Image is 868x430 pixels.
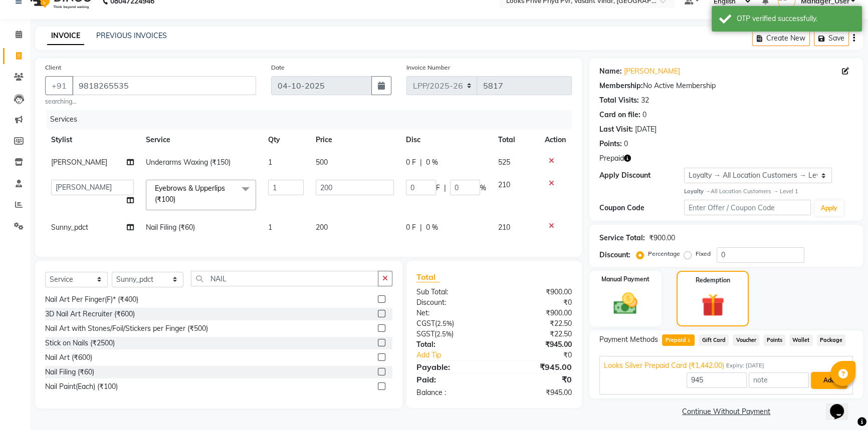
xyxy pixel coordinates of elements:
button: Create New [752,31,810,46]
span: 0 F [406,222,416,233]
span: Package [817,334,846,346]
div: Services [46,110,579,129]
div: Sub Total: [409,287,494,297]
span: 500 [316,158,328,167]
th: Disc [400,129,492,151]
small: searching... [45,97,256,106]
span: Looks Silver Prepaid Card (₹1,442.00) [604,360,724,371]
span: Points [763,334,785,346]
input: Enter Offer / Coupon Code [684,200,811,215]
img: _cash.svg [606,290,645,317]
span: F [436,183,440,193]
div: ₹22.50 [494,329,579,339]
th: Price [310,129,400,151]
span: | [420,157,422,168]
button: Save [814,31,849,46]
span: CGST [416,319,435,328]
span: 210 [498,223,510,232]
span: 200 [316,223,328,232]
div: Payable: [409,361,494,373]
label: Date [271,63,285,72]
span: 210 [498,180,510,189]
iframe: chat widget [826,390,858,420]
div: Service Total: [599,233,645,243]
div: 3D Nail Art Recruiter (₹600) [45,309,135,319]
div: ₹945.00 [494,387,579,398]
span: 0 % [426,222,438,233]
a: [PERSON_NAME] [624,66,680,77]
div: ₹900.00 [494,287,579,297]
span: | [420,222,422,233]
span: 1 [686,338,692,344]
span: Voucher [733,334,759,346]
div: Stick on Nails (₹2500) [45,338,115,348]
th: Total [492,129,539,151]
span: Sunny_pdct [51,223,88,232]
div: ₹945.00 [494,361,579,373]
div: OTP verified successfully. [737,14,854,24]
div: Nail Art (₹600) [45,352,92,363]
div: All Location Customers → Level 1 [684,187,853,196]
input: Amount [687,372,747,388]
div: ₹945.00 [494,339,579,350]
span: 1 [268,158,272,167]
span: 1 [268,223,272,232]
span: Wallet [789,334,813,346]
div: Apply Discount [599,170,684,181]
div: Net: [409,308,494,318]
a: Add Tip [409,350,509,360]
input: note [749,372,809,388]
input: Search by Name/Mobile/Email/Code [72,76,256,95]
span: Expiry: [DATE] [726,361,764,370]
img: _gift.svg [694,291,732,319]
span: Prepaid [599,153,624,164]
button: Apply [815,201,843,216]
div: 0 [642,110,646,120]
button: Add [811,372,847,389]
label: Redemption [696,276,730,285]
span: 0 F [406,157,416,168]
span: 2.5% [437,330,452,338]
span: 0 % [426,157,438,168]
label: Manual Payment [601,275,649,284]
strong: Loyalty → [684,188,711,195]
th: Action [539,129,572,151]
th: Stylist [45,129,140,151]
div: Points: [599,139,622,149]
span: Nail Filing (₹60) [146,223,195,232]
div: ₹900.00 [494,308,579,318]
div: Card on file: [599,110,640,120]
div: Balance : [409,387,494,398]
span: SGST [416,329,435,338]
span: 525 [498,158,510,167]
span: Prepaid [662,334,695,346]
div: 0 [624,139,628,149]
input: Search or Scan [191,271,378,286]
span: 2.5% [437,319,452,327]
span: Gift Card [699,334,729,346]
div: 32 [641,95,649,106]
div: Last Visit: [599,124,633,135]
div: ₹22.50 [494,318,579,329]
span: % [480,183,486,193]
div: [DATE] [635,124,657,135]
label: Percentage [648,249,680,258]
span: | [444,183,446,193]
a: INVOICE [47,27,84,45]
div: ( ) [409,318,494,329]
th: Qty [262,129,310,151]
div: ( ) [409,329,494,339]
a: PREVIOUS INVOICES [96,31,167,40]
div: Total Visits: [599,95,639,106]
div: Coupon Code [599,203,684,213]
div: Nail Art Per Finger(F)* (₹400) [45,294,138,305]
a: x [175,195,180,204]
div: Paid: [409,373,494,385]
div: ₹0 [508,350,579,360]
div: ₹0 [494,297,579,308]
div: Name: [599,66,622,77]
span: Underarms Waxing (₹150) [146,158,231,167]
span: [PERSON_NAME] [51,158,107,167]
div: Nail Art with Stones/Foil/Stickers per Finger (₹500) [45,323,208,334]
div: ₹900.00 [649,233,675,243]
